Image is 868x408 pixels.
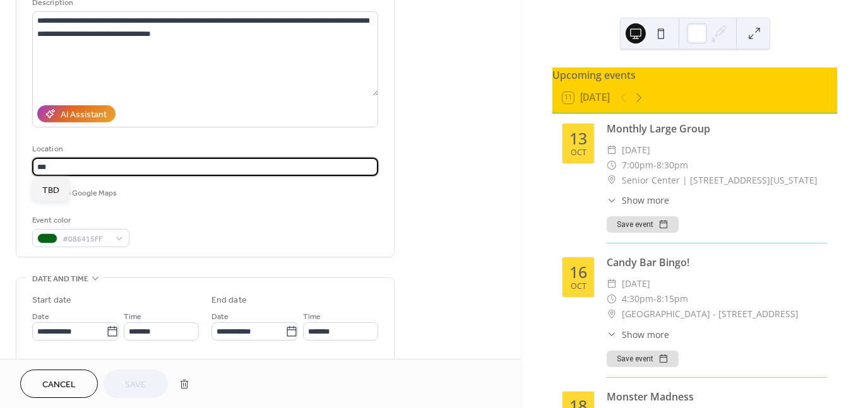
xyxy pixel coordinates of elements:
[61,108,107,122] div: AI Assistant
[42,184,59,197] span: TBD
[607,328,669,341] button: ​Show more
[622,143,650,158] span: [DATE]
[622,328,669,341] span: Show more
[124,310,141,323] span: Time
[657,291,688,306] span: 8:15pm
[62,233,109,246] span: #086415FF
[47,357,69,370] span: All day
[32,272,88,286] span: Date and time
[653,291,657,306] span: -
[607,121,827,136] div: Monthly Large Group
[622,158,653,173] span: 7:00pm
[552,67,837,83] div: Upcoming events
[32,310,49,323] span: Date
[607,216,679,233] button: Save event
[607,291,617,306] div: ​
[607,328,617,341] div: ​
[571,283,586,291] div: Oct
[607,306,617,322] div: ​
[607,351,679,367] button: Save event
[657,158,688,173] span: 8:30pm
[622,276,650,291] span: [DATE]
[607,173,617,188] div: ​
[622,291,653,306] span: 4:30pm
[32,214,127,227] div: Event color
[622,306,799,322] span: [GEOGRAPHIC_DATA] - [STREET_ADDRESS]
[607,276,617,291] div: ​
[607,158,617,173] div: ​
[653,158,657,173] span: -
[607,194,669,207] button: ​Show more
[37,105,116,122] button: AI Assistant
[607,255,827,270] div: Candy Bar Bingo!
[607,194,617,207] div: ​
[569,131,587,146] div: 13
[622,173,817,188] span: Senior Center | [STREET_ADDRESS][US_STATE]
[607,389,827,404] div: Monster Madness
[42,378,76,392] span: Cancel
[607,143,617,158] div: ​
[32,143,376,156] div: Location
[622,194,669,207] span: Show more
[571,149,586,157] div: Oct
[211,294,247,307] div: End date
[211,310,229,323] span: Date
[303,310,321,323] span: Time
[569,264,587,280] div: 16
[32,294,71,307] div: Start date
[47,187,117,200] span: Link to Google Maps
[20,370,98,398] button: Cancel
